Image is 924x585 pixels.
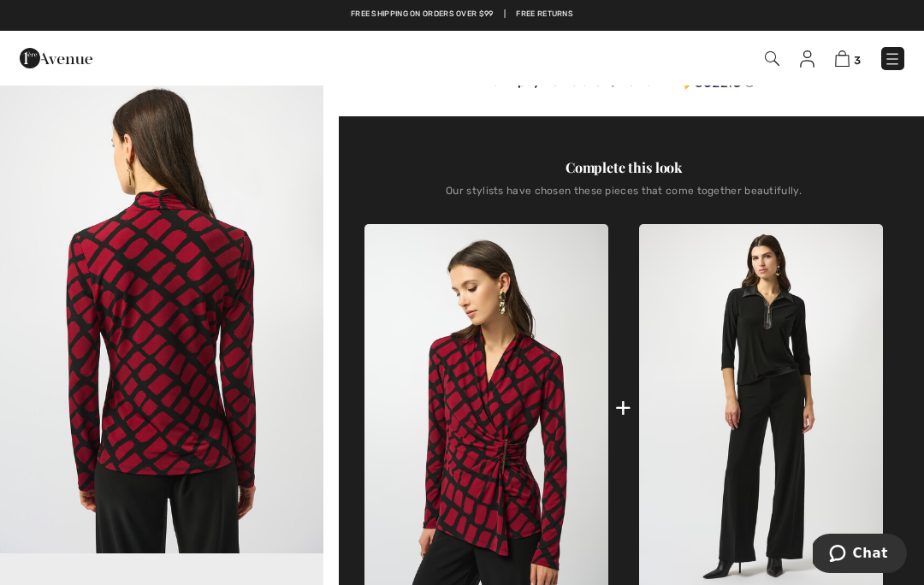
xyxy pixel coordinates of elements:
a: Free shipping on orders over $99 [351,9,494,21]
span: | [504,9,506,21]
a: 1ère Avenue [20,49,92,65]
img: 1ère Avenue [20,41,92,75]
img: My Info [800,50,814,68]
img: Search [765,51,779,66]
img: Menu [884,50,901,68]
div: Our stylists have chosen these pieces that come together beautifully. [364,185,883,210]
div: + [615,388,631,427]
img: Shopping Bag [835,50,850,67]
div: Complete this look [364,157,883,178]
iframe: Opens a widget where you can chat to one of our agents [813,534,907,576]
a: 3 [835,48,861,68]
a: Free Returns [516,9,573,21]
span: 3 [854,54,861,67]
